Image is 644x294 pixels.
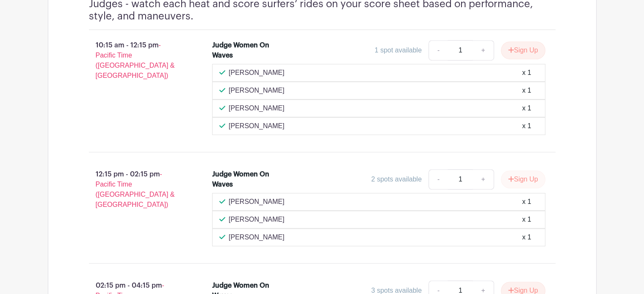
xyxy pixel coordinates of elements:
[229,121,285,131] p: [PERSON_NAME]
[371,174,422,184] div: 2 spots available
[522,197,531,207] div: x 1
[428,169,448,190] a: -
[96,41,175,79] span: - Pacific Time ([GEOGRAPHIC_DATA] & [GEOGRAPHIC_DATA])
[229,232,285,242] p: [PERSON_NAME]
[522,121,531,131] div: x 1
[96,170,175,208] span: - Pacific Time ([GEOGRAPHIC_DATA] & [GEOGRAPHIC_DATA])
[229,103,285,113] p: [PERSON_NAME]
[229,214,285,225] p: [PERSON_NAME]
[212,40,285,60] div: Judge Women On Waves
[522,85,531,96] div: x 1
[375,45,422,55] div: 1 spot available
[75,166,199,213] p: 12:15 pm - 02:15 pm
[522,232,531,242] div: x 1
[522,214,531,225] div: x 1
[229,85,285,96] p: [PERSON_NAME]
[501,41,545,59] button: Sign Up
[522,103,531,113] div: x 1
[473,40,494,60] a: +
[428,40,448,60] a: -
[229,68,285,78] p: [PERSON_NAME]
[212,169,285,190] div: Judge Women On Waves
[473,169,494,190] a: +
[75,37,199,84] p: 10:15 am - 12:15 pm
[229,197,285,207] p: [PERSON_NAME]
[501,170,545,188] button: Sign Up
[522,68,531,78] div: x 1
